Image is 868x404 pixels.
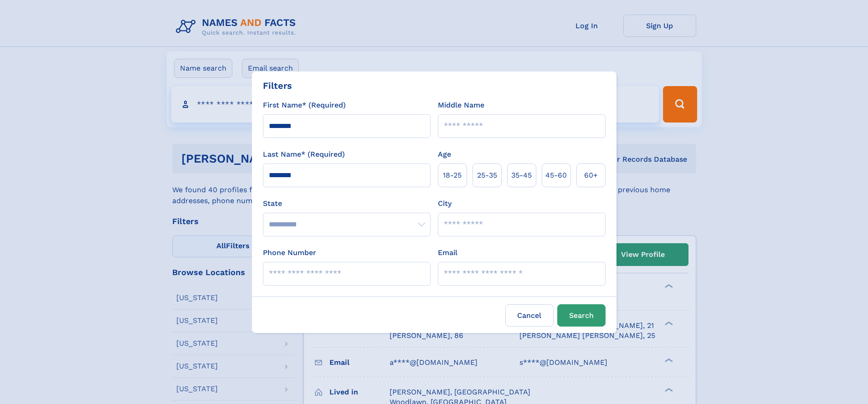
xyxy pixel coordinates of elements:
[443,170,462,181] span: 18‑25
[438,149,451,160] label: Age
[263,100,346,111] label: First Name* (Required)
[263,149,345,160] label: Last Name* (Required)
[477,170,497,181] span: 25‑35
[263,79,292,92] div: Filters
[438,100,484,111] label: Middle Name
[263,198,431,209] label: State
[505,304,554,327] label: Cancel
[511,170,532,181] span: 35‑45
[263,247,316,258] label: Phone Number
[438,247,457,258] label: Email
[584,170,598,181] span: 60+
[438,198,452,209] label: City
[557,304,606,327] button: Search
[545,170,567,181] span: 45‑60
